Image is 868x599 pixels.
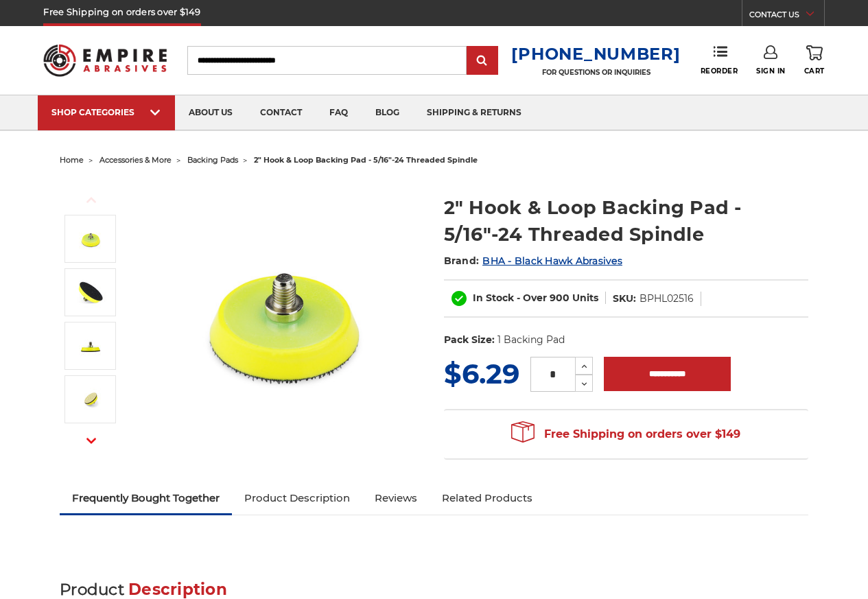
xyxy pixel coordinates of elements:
[473,292,514,304] span: In Stock
[60,155,84,165] a: home
[73,222,108,256] img: 2-inch hook and loop backing pad with a 5/16"-24 threaded spindle and tapered edge for precision ...
[430,483,545,513] a: Related Products
[254,155,478,165] span: 2" hook & loop backing pad - 5/16"-24 threaded spindle
[444,194,808,248] h1: 2" Hook & Loop Backing Pad - 5/16"-24 Threaded Spindle
[701,67,738,75] span: Reorder
[128,580,227,599] span: Description
[517,292,547,304] span: - Over
[804,67,825,75] span: Cart
[756,67,786,75] span: Sign In
[187,155,238,165] a: backing pads
[444,255,480,267] span: Brand:
[613,292,636,306] dt: SKU:
[246,95,316,130] a: contact
[701,45,738,75] a: Reorder
[73,382,108,416] img: High-quality 2-inch polyurethane sanding disc pad with a 5/16"-24 threaded shaft for secure disc ...
[362,483,430,513] a: Reviews
[469,47,496,75] input: Submit
[413,95,535,130] a: shipping & returns
[75,185,108,215] button: Previous
[232,483,362,513] a: Product Description
[60,580,124,599] span: Product
[804,45,825,75] a: Cart
[444,333,495,347] dt: Pack Size:
[362,95,413,130] a: blog
[175,95,246,130] a: about us
[43,36,166,84] img: Empire Abrasives
[60,483,232,513] a: Frequently Bought Together
[550,292,570,304] span: 900
[511,421,740,448] span: Free Shipping on orders over $149
[51,107,161,117] div: SHOP CATEGORIES
[749,7,824,26] a: CONTACT US
[99,155,172,165] a: accessories & more
[316,95,362,130] a: faq
[482,255,622,267] a: BHA - Black Hawk Abrasives
[75,426,108,456] button: Next
[145,180,420,454] img: 2-inch hook and loop backing pad with a 5/16"-24 threaded spindle and tapered edge for precision ...
[497,333,565,347] dd: 1 Backing Pad
[511,68,680,77] p: FOR QUESTIONS OR INQUIRIES
[511,44,680,64] a: [PHONE_NUMBER]
[73,275,108,309] img: 2-inch hook and loop (like Velcro) backing pad with a 5/16"-24 threaded arbor, ideal for sanding ...
[444,357,519,390] span: $6.29
[572,292,598,304] span: Units
[73,329,108,363] img: 2-inch sanding pad with a 5/16"-24 mandrel and tapered edge for contour sanding and detail work.
[640,292,694,306] dd: BPHL02516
